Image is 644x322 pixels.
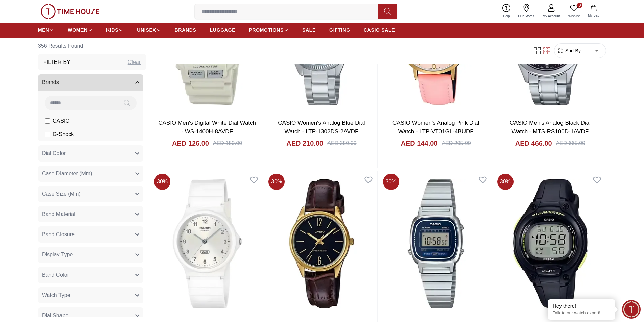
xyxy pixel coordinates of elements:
a: LUGGAGE [210,24,236,36]
span: 30 % [268,174,285,190]
span: Our Stores [516,14,537,19]
div: Chat Widget [622,300,641,319]
h4: AED 126.00 [172,139,209,148]
input: CASIO [45,118,50,124]
span: GIFTING [329,27,350,33]
span: Band Color [42,271,69,279]
a: CASIO SALE [364,24,395,36]
input: G-Shock [45,132,50,137]
div: AED 665.00 [556,139,585,147]
span: My Bag [585,13,602,18]
a: Our Stores [514,3,539,20]
span: LUGGAGE [210,27,236,33]
a: CASIO Women's Analog Blue Dial Watch - LTP-1302DS-2AVDF [278,120,365,135]
span: Band Closure [42,230,75,239]
span: Brands [42,78,59,86]
span: KIDS [106,27,118,33]
div: AED 205.00 [442,139,471,147]
span: Sort By: [564,47,582,54]
p: Talk to our watch expert! [553,310,610,316]
span: 0 [577,3,582,8]
button: Case Diameter (Mm) [38,166,143,182]
img: ... [41,4,99,19]
div: AED 350.00 [327,139,356,147]
button: Dial Color [38,145,143,162]
a: KIDS [106,24,123,36]
span: SALE [302,27,316,33]
button: Band Closure [38,226,143,243]
h4: AED 144.00 [401,139,438,148]
span: 30 % [154,174,170,190]
a: 0Wishlist [564,3,584,20]
a: MEN [38,24,54,36]
span: CASIO SALE [364,27,395,33]
a: Help [499,3,514,20]
span: WOMEN [68,27,88,33]
img: CASIO Women's Digital Blue Dial Watch - LA-670WA-2D [380,171,492,316]
span: Dial Shape [42,312,68,320]
a: UNISEX [137,24,161,36]
button: Case Size (Mm) [38,186,143,202]
button: Watch Type [38,287,143,303]
button: Display Type [38,247,143,263]
h4: AED 210.00 [286,139,323,148]
span: BRANDS [175,27,196,33]
img: CASIO Men's Analog Black Dial Watch - LTP-V005GL-1B [266,171,377,316]
button: My Bag [584,3,603,19]
h6: 356 Results Found [38,38,146,54]
button: Band Color [38,267,143,283]
a: PROMOTIONS [249,24,289,36]
a: BRANDS [175,24,196,36]
button: Band Material [38,206,143,222]
a: SALE [302,24,316,36]
img: CASIO Unisex Analog White Dial Watch - MQ-24B-7BDF [151,171,263,316]
a: CASIO Women's Analog Pink Dial Watch - LTP-VT01GL-4BUDF [392,120,479,135]
span: Help [500,14,513,19]
span: Wishlist [566,14,582,19]
span: Band Material [42,210,75,218]
span: MEN [38,27,49,33]
div: AED 180.00 [213,139,242,147]
span: Case Size (Mm) [42,190,81,198]
span: 30 % [497,174,514,190]
span: UNISEX [137,27,156,33]
div: Clear [128,58,141,66]
div: Hey there! [553,303,610,309]
span: 30 % [383,174,399,190]
img: CASIO Men's Digital Grey Dial Watch - LW-203-1B [495,171,606,316]
span: Watch Type [42,291,70,299]
h4: AED 466.00 [515,139,552,148]
a: GIFTING [329,24,350,36]
span: My Account [540,14,563,19]
span: Case Diameter (Mm) [42,170,92,178]
a: CASIO Men's Analog Black Dial Watch - MTS-RS100D-1AVDF [510,120,591,135]
span: Dial Color [42,149,66,157]
span: G-Shock [53,130,74,139]
button: Sort By: [557,47,582,54]
a: CASIO Men's Digital White Dial Watch - WS-1400H-8AVDF [158,120,256,135]
span: PROMOTIONS [249,27,284,33]
a: WOMEN [68,24,93,36]
button: Brands [38,74,143,91]
span: Display Type [42,251,73,259]
span: CASIO [53,117,70,125]
h3: Filter By [43,58,70,66]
